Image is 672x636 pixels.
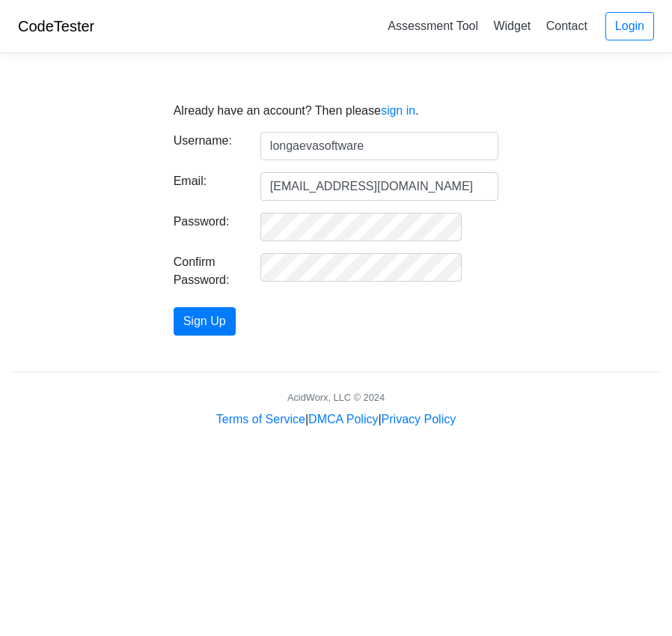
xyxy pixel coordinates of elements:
[174,307,236,336] button: Sign Up
[605,12,654,40] a: Login
[162,253,249,289] label: Confirm Password:
[216,411,456,428] div: | |
[287,390,385,405] div: AcidWorx, LLC © 2024
[260,132,498,160] input: Username
[18,18,94,34] a: CodeTester
[382,413,456,425] a: Privacy Policy
[162,172,249,195] label: Email:
[216,413,305,425] a: Terms of Service
[381,104,415,117] a: sign in
[382,13,484,38] a: Assessment Tool
[487,13,537,38] a: Widget
[540,13,593,38] a: Contact
[162,213,249,235] label: Password:
[162,132,249,154] label: Username:
[308,413,378,425] a: DMCA Policy
[174,102,499,120] p: Already have an account? Then please .
[260,172,498,201] input: E-mail address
